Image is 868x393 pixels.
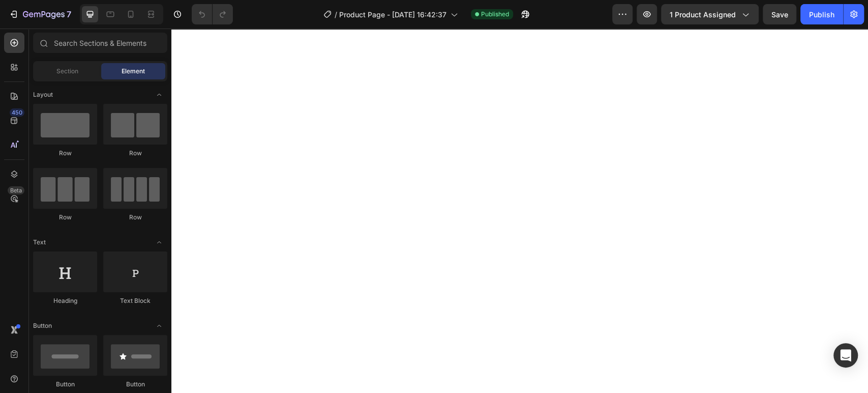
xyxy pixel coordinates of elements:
[33,90,53,99] span: Layout
[10,108,24,117] div: 450
[809,9,834,20] div: Publish
[33,296,97,305] div: Heading
[171,29,868,393] iframe: Design area
[8,186,24,194] div: Beta
[335,9,337,20] span: /
[67,8,71,20] p: 7
[661,4,759,24] button: 1 product assigned
[800,4,843,24] button: Publish
[103,213,167,222] div: Row
[151,234,167,250] span: Toggle open
[763,4,796,24] button: Save
[103,296,167,305] div: Text Block
[33,321,52,330] span: Button
[151,87,167,103] span: Toggle open
[103,380,167,389] div: Button
[4,4,76,24] button: 7
[33,33,167,53] input: Search Sections & Elements
[670,9,736,20] span: 1 product assigned
[122,67,145,76] span: Element
[103,149,167,158] div: Row
[192,4,233,24] div: Undo/Redo
[56,67,78,76] span: Section
[339,9,446,20] span: Product Page - [DATE] 16:42:37
[33,238,46,247] span: Text
[833,343,858,368] div: Open Intercom Messenger
[481,10,509,19] span: Published
[33,213,97,222] div: Row
[151,318,167,334] span: Toggle open
[33,380,97,389] div: Button
[771,10,788,19] span: Save
[33,149,97,158] div: Row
